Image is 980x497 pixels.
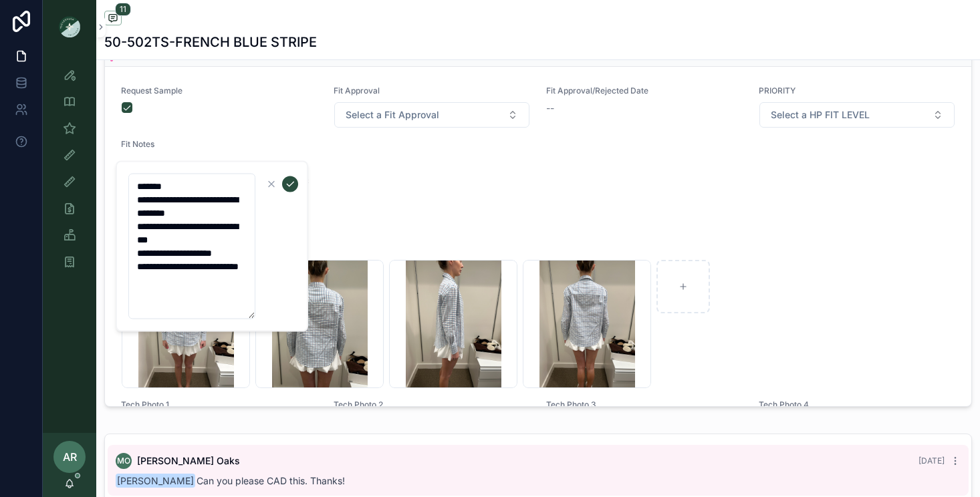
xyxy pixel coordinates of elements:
[121,139,955,150] span: Fit Notes
[334,399,530,410] span: Tech Photo 2
[759,102,955,128] button: Select Button
[546,86,743,96] span: Fit Approval/Rejected Date
[121,399,318,410] span: Tech Photo 1
[334,102,529,128] button: Select Button
[918,456,945,466] span: [DATE]
[116,474,195,488] span: [PERSON_NAME]
[59,16,80,37] img: App logo
[63,449,77,465] span: AR
[104,11,122,27] button: 11
[104,33,317,51] h1: 50-502TS-FRENCH BLUE STRIPE
[137,454,240,468] span: [PERSON_NAME] Oaks
[334,86,530,96] span: Fit Approval
[346,108,439,122] span: Select a Fit Approval
[121,86,318,96] span: Request Sample
[546,399,743,410] span: Tech Photo 3
[117,456,130,466] span: MO
[759,86,955,96] span: PRIORITY
[116,475,345,486] span: Can you please CAD this. Thanks!
[43,53,96,291] div: scrollable content
[771,108,870,122] span: Select a HP FIT LEVEL
[115,3,131,16] span: 11
[121,243,955,254] span: Fit Photos
[546,102,554,115] span: --
[126,160,950,227] span: [DATE] FIT STATUS PROTO-PPS in correct fabric - make sure it matches stock spec - Go BTS on every...
[759,399,955,410] span: Tech Photo 4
